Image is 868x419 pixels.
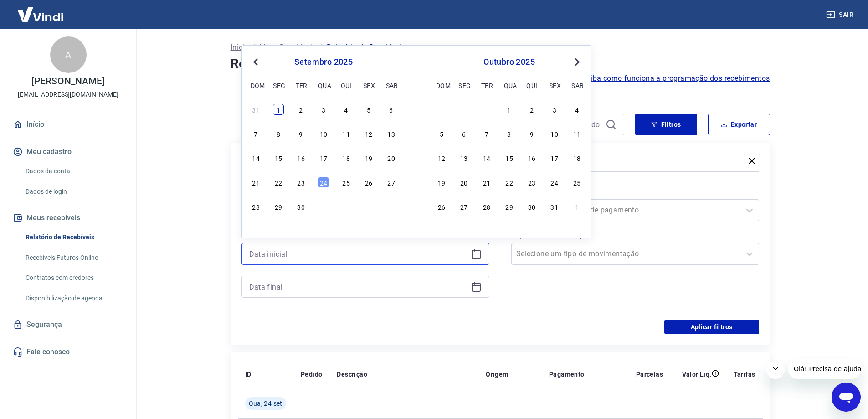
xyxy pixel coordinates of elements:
[296,152,307,163] div: Choose terça-feira, 16 de setembro de 2025
[436,201,447,212] div: Choose domingo, 26 de outubro de 2025
[436,80,447,91] div: dom
[458,128,469,139] div: Choose segunda-feira, 6 de outubro de 2025
[259,42,316,53] a: Meus Recebíveis
[571,177,582,188] div: Choose sábado, 25 de outubro de 2025
[435,57,584,67] div: outubro 2025
[296,104,307,115] div: Choose terça-feira, 2 de setembro de 2025
[481,80,492,91] div: ter
[386,128,397,139] div: Choose sábado, 13 de setembro de 2025
[682,370,712,379] p: Valor Líq.
[337,370,367,379] p: Descrição
[22,228,125,247] a: Relatório de Recebíveis
[249,103,398,213] div: month 2025-09
[231,55,770,73] h4: Relatório de Recebíveis
[571,201,582,212] div: Choose sábado, 1 de novembro de 2025
[319,42,323,53] p: /
[386,177,397,188] div: Choose sábado, 27 de setembro de 2025
[504,177,515,188] div: Choose quarta-feira, 22 de outubro de 2025
[318,177,329,188] div: Choose quarta-feira, 24 de setembro de 2025
[526,152,537,163] div: Choose quinta-feira, 16 de outubro de 2025
[481,201,492,212] div: Choose terça-feira, 28 de outubro de 2025
[549,104,560,115] div: Choose sexta-feira, 3 de outubro de 2025
[273,128,284,139] div: Choose segunda-feira, 8 de setembro de 2025
[296,177,307,188] div: Choose terça-feira, 23 de setembro de 2025
[22,269,125,287] a: Contratos com credores
[504,104,515,115] div: Choose quarta-feira, 1 de outubro de 2025
[327,42,405,53] p: Relatório de Recebíveis
[549,128,560,139] div: Choose sexta-feira, 10 de outubro de 2025
[526,104,537,115] div: Choose quinta-feira, 2 de outubro de 2025
[549,80,560,91] div: sex
[386,104,397,115] div: Choose sábado, 6 de setembro de 2025
[458,201,469,212] div: Choose segunda-feira, 27 de outubro de 2025
[18,90,118,99] p: [EMAIL_ADDRESS][DOMAIN_NAME]
[571,128,582,139] div: Choose sábado, 11 de outubro de 2025
[513,186,757,197] label: Forma de Pagamento
[458,152,469,163] div: Choose segunda-feira, 13 de outubro de 2025
[251,128,262,139] div: Choose domingo, 7 de setembro de 2025
[436,152,447,163] div: Choose domingo, 12 de outubro de 2025
[526,177,537,188] div: Choose quinta-feira, 23 de outubro de 2025
[22,248,125,267] a: Recebíveis Futuros Online
[824,6,857,23] button: Sair
[363,152,374,163] div: Choose sexta-feira, 19 de setembro de 2025
[635,114,697,135] button: Filtros
[231,42,249,53] a: Início
[11,114,125,134] a: Início
[50,36,87,73] div: A
[273,80,284,91] div: seg
[251,152,262,163] div: Choose domingo, 14 de setembro de 2025
[249,57,398,67] div: setembro 2025
[458,177,469,188] div: Choose segunda-feira, 20 de outubro de 2025
[436,104,447,115] div: Choose domingo, 28 de setembro de 2025
[318,80,329,91] div: qua
[436,128,447,139] div: Choose domingo, 5 de outubro de 2025
[386,201,397,212] div: Choose sábado, 4 de outubro de 2025
[549,177,560,188] div: Choose sexta-feira, 24 de outubro de 2025
[341,177,352,188] div: Choose quinta-feira, 25 de setembro de 2025
[273,104,284,115] div: Choose segunda-feira, 1 de setembro de 2025
[11,0,70,28] img: Vindi
[571,104,582,115] div: Choose sábado, 4 de outubro de 2025
[832,383,861,412] iframe: Botão para abrir a janela de mensagens
[386,152,397,163] div: Choose sábado, 20 de setembro de 2025
[664,320,759,334] button: Aplicar filtros
[318,128,329,139] div: Choose quarta-feira, 10 de setembro de 2025
[22,182,125,201] a: Dados de login
[481,104,492,115] div: Choose terça-feira, 30 de setembro de 2025
[22,289,125,308] a: Disponibilização de agenda
[22,162,125,181] a: Dados da conta
[435,103,584,213] div: month 2025-10
[11,342,125,362] a: Fale conosco
[341,152,352,163] div: Choose quinta-feira, 18 de setembro de 2025
[11,142,125,162] button: Meu cadastro
[504,152,515,163] div: Choose quarta-feira, 15 de outubro de 2025
[513,230,757,241] label: Tipo de Movimentação
[504,128,515,139] div: Choose quarta-feira, 8 de outubro de 2025
[251,177,262,188] div: Choose domingo, 21 de setembro de 2025
[363,128,374,139] div: Choose sexta-feira, 12 de setembro de 2025
[708,114,770,135] button: Exportar
[526,201,537,212] div: Choose quinta-feira, 30 de outubro de 2025
[526,80,537,91] div: qui
[526,128,537,139] div: Choose quinta-feira, 9 de outubro de 2025
[296,80,307,91] div: ter
[31,77,104,86] p: [PERSON_NAME]
[273,152,284,163] div: Choose segunda-feira, 15 de setembro de 2025
[363,177,374,188] div: Choose sexta-feira, 26 de setembro de 2025
[11,315,125,335] a: Segurança
[249,280,467,294] input: Data final
[363,104,374,115] div: Choose sexta-feira, 5 de setembro de 2025
[273,201,284,212] div: Choose segunda-feira, 29 de setembro de 2025
[481,177,492,188] div: Choose terça-feira, 21 de outubro de 2025
[766,361,785,379] iframe: Fechar mensagem
[296,128,307,139] div: Choose terça-feira, 9 de setembro de 2025
[318,104,329,115] div: Choose quarta-feira, 3 de setembro de 2025
[788,359,861,379] iframe: Mensagem da empresa
[252,42,256,53] p: /
[636,370,663,379] p: Parcelas
[734,370,755,379] p: Tarifas
[296,201,307,212] div: Choose terça-feira, 30 de setembro de 2025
